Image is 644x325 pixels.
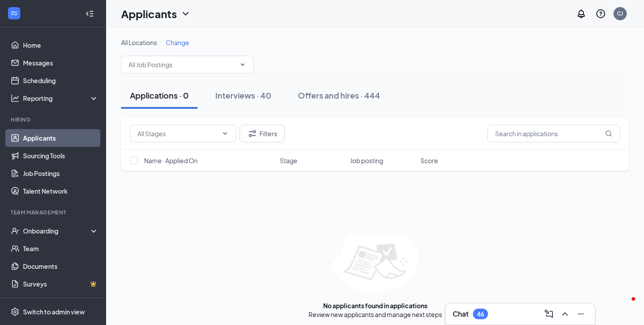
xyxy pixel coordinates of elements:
a: Applicants [23,129,99,147]
div: CJ [617,10,623,17]
div: Reporting [23,94,99,103]
a: Job Postings [23,164,99,182]
a: Sourcing Tools [23,147,99,164]
input: All Stages [137,129,218,138]
svg: ChevronDown [180,8,191,19]
h1: Applicants [121,6,177,21]
div: Team Management [11,209,97,216]
svg: QuestionInfo [595,8,606,19]
input: All Job Postings [129,60,236,69]
div: 46 [477,310,484,318]
a: Scheduling [23,72,99,89]
button: ComposeMessage [542,307,556,321]
svg: ChevronDown [221,130,229,137]
span: Name · Applied On [144,156,198,165]
a: Team [23,240,99,257]
svg: ComposeMessage [544,309,554,319]
div: No applicants found in applications [323,301,427,310]
svg: ChevronDown [239,61,246,68]
span: Change [166,38,189,46]
svg: MagnifyingGlass [605,130,612,137]
span: All Locations [121,38,157,46]
div: Applications · 0 [130,90,189,101]
h3: Chat [453,309,469,319]
svg: Filter [247,128,258,139]
svg: Settings [11,307,19,316]
svg: Collapse [85,9,94,18]
div: Offers and hires · 444 [298,90,380,101]
span: Score [420,156,438,165]
div: Review new applicants and manage next steps [309,310,442,319]
div: Interviews · 40 [215,90,271,101]
span: Job posting [350,156,383,165]
div: Switch to admin view [23,307,85,316]
button: Filter Filters [240,125,285,142]
svg: Notifications [576,8,587,19]
button: ChevronUp [558,307,572,321]
a: SurveysCrown [23,275,99,293]
input: Search in applications [488,125,620,142]
img: empty-state [332,233,418,292]
a: Home [23,36,99,54]
iframe: Intercom live chat [614,295,635,316]
a: Documents [23,257,99,275]
svg: WorkstreamLogo [10,9,19,18]
div: Onboarding [23,226,91,235]
span: Stage [280,156,297,165]
svg: Analysis [11,94,19,103]
svg: ChevronUp [560,309,570,319]
a: Messages [23,54,99,72]
div: Hiring [11,116,97,123]
a: Talent Network [23,182,99,200]
svg: Minimize [575,309,586,319]
button: Minimize [574,307,588,321]
svg: UserCheck [11,226,19,235]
